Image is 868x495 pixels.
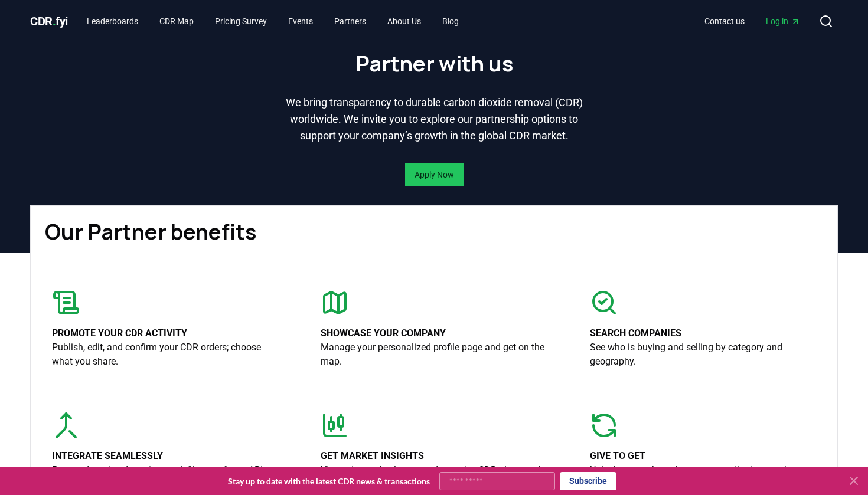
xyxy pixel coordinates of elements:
[355,52,513,76] h1: Partner with us
[53,14,56,28] span: .
[590,449,816,463] p: Give to get
[766,15,800,27] span: Log in
[279,11,322,32] a: Events
[52,449,265,463] p: Integrate seamlessly
[30,13,68,29] a: CDR.fyi
[415,169,454,181] a: Apply Now
[433,11,468,32] a: Blog
[695,11,754,32] a: Contact us
[321,449,547,463] p: Get market insights
[150,11,203,32] a: CDR Map
[52,326,278,340] p: Promote your CDR activity
[756,11,810,32] a: Log in
[321,326,547,340] p: Showcase your company
[77,11,468,32] nav: Main
[405,163,464,186] button: Apply Now
[77,11,148,32] a: Leaderboards
[30,14,68,28] span: CDR fyi
[321,340,547,369] p: Manage your personalized profile page and get on the map.
[283,94,585,144] p: We bring transparency to durable carbon dioxide removal (CDR) worldwide. We invite you to explore...
[205,11,276,32] a: Pricing Survey
[45,220,823,244] h1: Our Partner benefits
[590,463,816,491] p: Unlock access based on your contributions to the ecosystem.
[695,11,810,32] nav: Main
[590,326,816,340] p: Search companies
[590,340,816,369] p: See who is buying and selling by category and geography.
[52,340,278,369] p: Publish, edit, and confirm your CDR orders; choose what you share.
[321,463,547,491] p: View price and volume trends, receive CDR alerts and briefings.
[325,11,376,32] a: Partners
[52,463,265,477] p: Post and receive data via portal, file transfer, or API.
[378,11,430,32] a: About Us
